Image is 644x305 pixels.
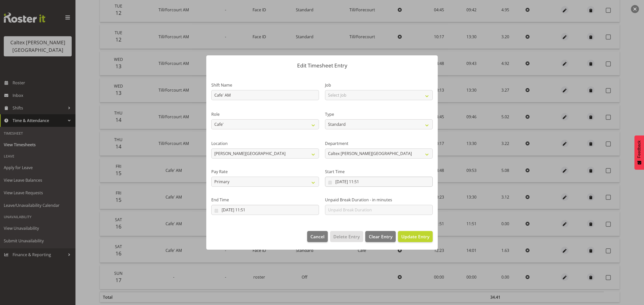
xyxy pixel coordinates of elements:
[211,205,319,215] input: Click to select...
[211,82,319,88] label: Shift Name
[325,197,433,203] label: Unpaid Break Duration - in minutes
[211,63,433,68] p: Edit Timesheet Entry
[325,111,433,117] label: Type
[307,231,328,242] button: Cancel
[330,231,363,242] button: Delete Entry
[211,197,319,203] label: End Time
[401,234,429,240] span: Update Entry
[325,82,433,88] label: Job
[325,140,433,146] label: Department
[637,140,641,158] span: Feedback
[333,233,360,240] span: Delete Entry
[634,135,644,170] button: Feedback - Show survey
[211,90,319,100] input: Shift Name
[211,169,319,175] label: Pay Rate
[211,111,319,117] label: Role
[365,231,395,242] button: Clear Entry
[325,205,433,215] input: Unpaid Break Duration
[310,233,325,240] span: Cancel
[398,231,433,242] button: Update Entry
[211,140,319,146] label: Location
[369,233,392,240] span: Clear Entry
[325,169,433,175] label: Start Time
[325,177,433,187] input: Click to select...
